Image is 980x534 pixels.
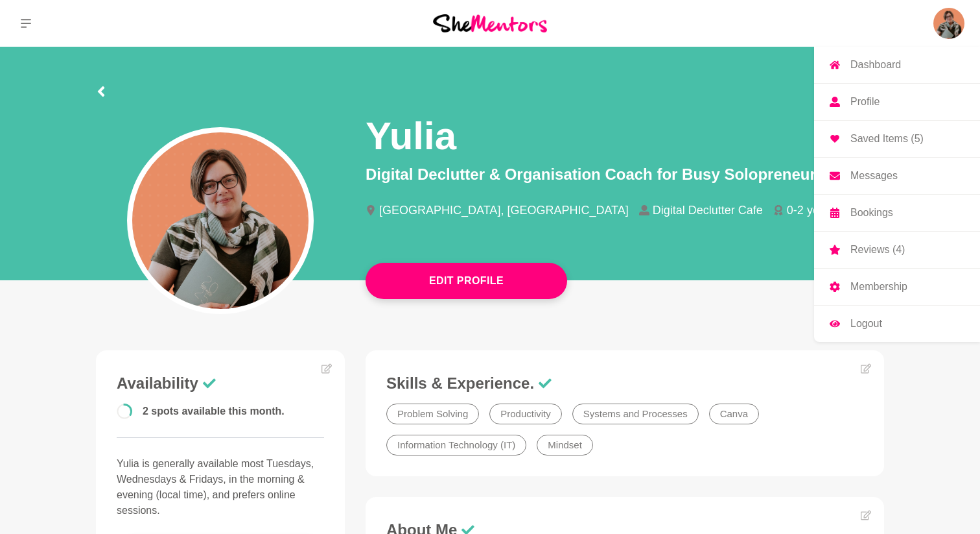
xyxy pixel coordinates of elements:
a: Reviews (4) [814,232,980,268]
p: Logout [850,319,882,329]
button: Edit Profile [366,263,567,299]
a: YuliaDashboardProfileSaved Items (5)MessagesBookingsReviews (4)MembershipLogout [933,8,964,39]
a: Saved Items (5) [814,121,980,157]
p: Dashboard [850,60,901,70]
li: Digital Declutter Cafe [639,204,773,216]
p: Bookings [850,208,893,218]
li: 0-2 years [773,204,846,216]
p: Yulia is generally available most Tuesdays, Wednesdays & Fridays, in the morning & evening (local... [117,456,324,518]
a: Messages [814,158,980,194]
a: Bookings [814,195,980,231]
p: Messages [850,171,898,181]
p: Reviews (4) [850,245,905,255]
p: Digital Declutter & Organisation Coach for Busy Solopreneurs [366,163,884,186]
img: Yulia [933,8,964,39]
span: 2 spots available this month. [143,406,285,417]
a: Profile [814,84,980,120]
li: [GEOGRAPHIC_DATA], [GEOGRAPHIC_DATA] [366,204,639,216]
p: Saved Items (5) [850,134,924,144]
img: She Mentors Logo [433,14,547,32]
p: Membership [850,282,907,292]
p: Profile [850,97,880,107]
h1: Yulia [366,112,456,160]
a: Dashboard [814,47,980,83]
h3: Skills & Experience. [386,374,863,393]
h3: Availability [117,374,324,393]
